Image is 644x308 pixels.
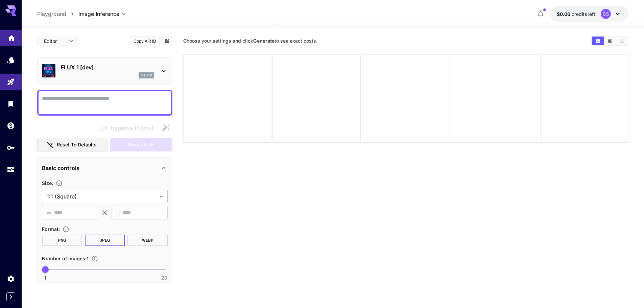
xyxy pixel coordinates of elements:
button: Reset to defaults [37,138,108,152]
span: Size : [42,180,53,186]
button: Specify how many images to generate in a single request. Each image generation will be charged se... [89,255,101,262]
button: Adjust the dimensions of the generated image by specifying its width and height in pixels, or sel... [53,180,65,187]
div: Playground [7,78,15,86]
button: Add to library [164,37,170,45]
div: FLUX.1 [dev]flux1d [42,61,168,81]
button: $0.0606CS [550,6,628,22]
button: Expand sidebar [6,292,15,301]
span: Negative prompts are not compatible with the selected model. [97,123,159,132]
span: Negative Prompt [111,124,153,132]
span: 20 [161,275,167,281]
div: Home [7,32,16,40]
div: CS [601,9,611,19]
button: Choose the file format for the output image. [60,226,72,233]
button: Copy AIR ID [129,36,160,46]
span: $0.06 [557,11,572,17]
p: FLUX.1 [dev] [61,63,154,71]
button: Show media in grid view [592,37,604,45]
span: Image Inference [78,10,119,18]
span: H [116,209,120,217]
button: WEBP [127,235,168,246]
b: Generate [253,38,275,44]
span: W [47,209,51,217]
div: Basic controls [42,160,168,176]
div: Show media in grid viewShow media in video viewShow media in list view [591,36,628,46]
span: Format : [42,226,60,232]
button: Show media in video view [604,37,616,45]
div: Models [7,56,15,64]
div: $0.0606 [557,10,595,18]
button: PNG [42,235,82,246]
div: API Keys [7,143,15,152]
button: JPEG [85,235,125,246]
div: Library [7,99,15,108]
div: Usage [7,165,15,174]
p: flux1d [141,73,152,78]
p: Basic controls [42,164,79,172]
button: Show media in list view [616,37,628,45]
span: 1:1 (Square) [47,192,157,200]
a: Playground [37,10,66,18]
span: Choose your settings and click to see exact costs. [183,38,317,44]
span: credits left [572,11,595,17]
div: Settings [7,275,15,283]
nav: breadcrumb [37,10,78,18]
span: Editor [44,38,65,45]
div: Wallet [7,121,15,130]
span: Number of images : 1 [42,256,89,261]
